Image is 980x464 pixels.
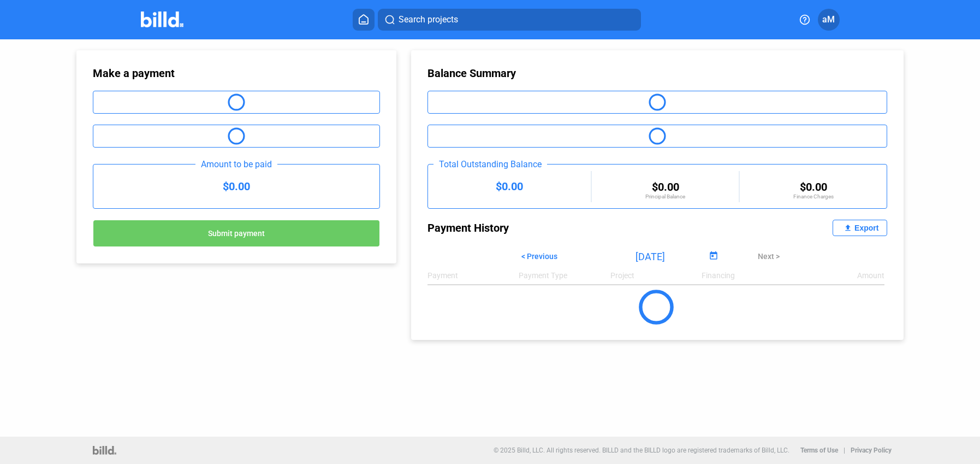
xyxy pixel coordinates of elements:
[844,447,845,454] p: |
[93,165,379,208] div: $0.00
[800,447,838,454] b: Terms of Use
[610,271,702,280] div: Project
[513,247,566,266] button: < Previous
[399,13,458,26] span: Search projects
[702,271,793,280] div: Financing
[93,446,116,455] img: logo
[854,224,878,232] div: Export
[851,447,892,454] b: Privacy Policy
[750,247,788,266] button: Next >
[208,230,265,238] span: Submit payment
[740,193,887,199] div: Finance Charges
[427,220,657,236] div: Payment History
[833,220,887,236] button: Export
[428,180,591,193] div: $0.00
[758,252,780,261] span: Next >
[841,221,854,234] mat-icon: file_upload
[592,193,739,199] div: Principal Balance
[818,9,840,31] button: aM
[141,11,184,27] img: Billd Company Logo
[427,67,887,80] div: Balance Summary
[494,447,789,454] p: © 2025 Billd, LLC. All rights reserved. BILLD and the BILLD logo are registered trademarks of Bil...
[195,159,277,169] div: Amount to be paid
[378,9,641,31] button: Search projects
[519,271,610,280] div: Payment Type
[521,252,557,261] span: < Previous
[857,271,884,280] div: Amount
[427,271,519,280] div: Payment
[706,249,721,264] button: Open calendar
[93,220,380,247] button: Submit payment
[822,13,835,26] span: aM
[93,67,265,80] div: Make a payment
[592,180,739,193] div: $0.00
[433,159,547,169] div: Total Outstanding Balance
[740,180,887,193] div: $0.00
